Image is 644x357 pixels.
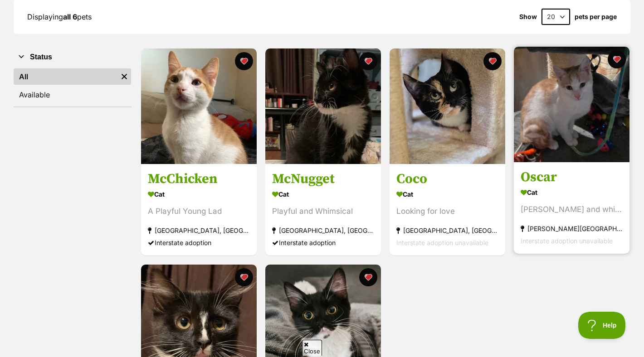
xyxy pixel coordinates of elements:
[14,67,131,106] div: Status
[272,206,374,218] div: Playful and Whimsical
[608,50,626,68] button: favourite
[302,340,322,356] span: Close
[396,171,498,188] h3: Coco
[521,204,623,216] div: [PERSON_NAME] and white boy
[521,186,623,199] div: Cat
[148,225,250,237] div: [GEOGRAPHIC_DATA], [GEOGRAPHIC_DATA]
[117,68,131,85] a: Remove filter
[272,225,374,237] div: [GEOGRAPHIC_DATA], [GEOGRAPHIC_DATA]
[521,223,623,235] div: [PERSON_NAME][GEOGRAPHIC_DATA], [GEOGRAPHIC_DATA]
[235,268,253,286] button: favourite
[63,12,77,21] strong: all 6
[27,12,92,21] span: Displaying pets
[148,206,250,218] div: A Playful Young Lad
[519,13,537,20] span: Show
[14,87,131,103] a: Available
[396,225,498,237] div: [GEOGRAPHIC_DATA], [GEOGRAPHIC_DATA]
[390,164,505,256] a: Coco Cat Looking for love [GEOGRAPHIC_DATA], [GEOGRAPHIC_DATA] Interstate adoption unavailable fa...
[521,169,623,186] h3: Oscar
[359,52,377,70] button: favourite
[578,312,626,339] iframe: Help Scout Beacon - Open
[148,171,250,188] h3: McChicken
[272,171,374,188] h3: McNugget
[359,268,377,286] button: favourite
[396,188,498,201] div: Cat
[14,51,131,63] button: Status
[514,47,629,162] img: Oscar
[14,68,117,85] a: All
[396,206,498,218] div: Looking for love
[265,164,381,256] a: McNugget Cat Playful and Whimsical [GEOGRAPHIC_DATA], [GEOGRAPHIC_DATA] Interstate adoption favou...
[265,48,381,164] img: McNugget
[141,48,257,164] img: McChicken
[148,188,250,201] div: Cat
[514,162,629,254] a: Oscar Cat [PERSON_NAME] and white boy [PERSON_NAME][GEOGRAPHIC_DATA], [GEOGRAPHIC_DATA] Interstat...
[235,52,253,70] button: favourite
[272,188,374,201] div: Cat
[390,48,505,164] img: Coco
[141,164,257,256] a: McChicken Cat A Playful Young Lad [GEOGRAPHIC_DATA], [GEOGRAPHIC_DATA] Interstate adoption favourite
[148,237,250,249] div: Interstate adoption
[483,52,502,70] button: favourite
[575,13,617,20] label: pets per page
[521,237,613,245] span: Interstate adoption unavailable
[396,239,488,247] span: Interstate adoption unavailable
[272,237,374,249] div: Interstate adoption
